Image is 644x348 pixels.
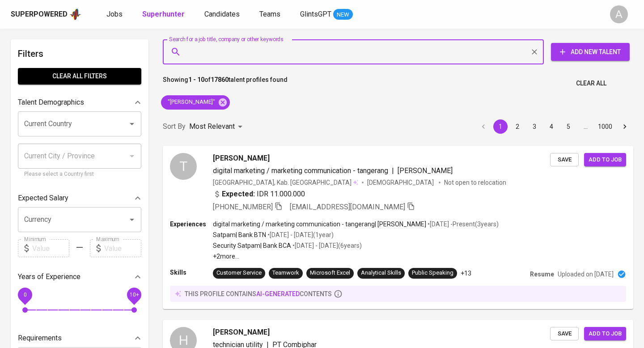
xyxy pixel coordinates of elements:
span: "[PERSON_NAME]" [161,98,220,106]
div: Teamwork [272,269,299,277]
span: Save [555,155,574,165]
div: … [578,122,593,131]
p: Uploaded on [DATE] [558,270,614,279]
span: Candidates [204,10,240,18]
p: Please select a Country first [24,170,135,179]
a: GlintsGPT NEW [300,9,353,20]
div: IDR 11.000.000 [213,189,305,199]
p: Requirements [18,333,62,344]
span: [PERSON_NAME] [213,153,270,164]
p: • [DATE] - Present ( 3 years ) [426,220,499,229]
span: [DEMOGRAPHIC_DATA] [367,178,435,187]
button: Add to job [584,153,626,167]
div: Superpowered [11,9,68,20]
span: GlintsGPT [300,10,331,18]
span: Add New Talent [558,47,623,58]
p: Security Satpam | Bank BCA [213,241,291,250]
p: Satpam | Bank BTN [213,230,266,239]
div: "[PERSON_NAME]" [161,95,230,110]
button: Clear [528,46,541,58]
button: Clear All [572,75,610,92]
p: Resume [530,270,554,279]
a: Jobs [106,9,124,20]
span: Teams [259,10,280,18]
div: A [610,5,628,23]
span: | [392,166,394,176]
button: Go to page 2 [510,119,525,134]
span: 0 [23,292,26,298]
a: Teams [259,9,282,20]
p: +2 more ... [213,252,499,261]
button: Save [550,327,579,341]
img: app logo [69,8,81,21]
span: Add to job [589,155,622,165]
p: Talent Demographics [18,97,84,108]
span: NEW [333,10,353,19]
p: Years of Experience [18,272,80,282]
span: [EMAIL_ADDRESS][DOMAIN_NAME] [290,203,405,211]
span: Clear All filters [25,71,134,82]
div: Requirements [18,329,141,347]
div: Talent Demographics [18,93,141,111]
span: Jobs [106,10,123,18]
div: Public Speaking [412,269,453,277]
button: Go to page 3 [527,119,542,134]
p: Skills [170,268,213,277]
input: Value [104,239,141,257]
p: Sort By [163,121,186,132]
span: Clear All [576,78,606,89]
p: Experiences [170,220,213,229]
p: Most Relevant [189,121,235,132]
button: Add to job [584,327,626,341]
nav: pagination navigation [475,119,633,134]
p: Not open to relocation [444,178,506,187]
p: Expected Salary [18,193,68,204]
button: Go to next page [618,119,632,134]
span: [PERSON_NAME] [398,166,453,175]
span: [PHONE_NUMBER] [213,203,273,211]
button: Add New Talent [551,43,630,61]
button: Go to page 4 [544,119,559,134]
a: Candidates [204,9,241,20]
div: [GEOGRAPHIC_DATA], Kab. [GEOGRAPHIC_DATA] [213,178,358,187]
div: Customer Service [216,269,262,277]
div: T [170,153,197,180]
button: Go to page 5 [561,119,576,134]
b: Superhunter [142,10,185,18]
button: Clear All filters [18,68,141,85]
span: Add to job [589,329,622,339]
button: page 1 [493,119,508,134]
a: T[PERSON_NAME]digital marketing / marketing communication - tangerang|[PERSON_NAME][GEOGRAPHIC_DA... [163,146,633,309]
b: Expected: [222,189,255,199]
div: Microsoft Excel [310,269,350,277]
a: Superpoweredapp logo [11,8,81,21]
button: Open [126,118,138,130]
p: • [DATE] - [DATE] ( 1 year ) [266,230,334,239]
span: Save [555,329,574,339]
p: Showing of talent profiles found [163,75,288,92]
input: Value [32,239,69,257]
span: digital marketing / marketing communication - tangerang [213,166,388,175]
p: digital marketing / marketing communication - tangerang | [PERSON_NAME] [213,220,426,229]
span: 10+ [129,292,139,298]
a: Superhunter [142,9,186,20]
p: +13 [461,269,471,278]
button: Go to page 1000 [595,119,615,134]
div: Expected Salary [18,189,141,207]
button: Open [126,213,138,226]
button: Save [550,153,579,167]
div: Years of Experience [18,268,141,286]
b: 17860 [211,76,229,83]
p: this profile contains contents [185,289,332,298]
div: Analytical Skills [361,269,401,277]
span: [PERSON_NAME] [213,327,270,338]
span: AI-generated [256,290,300,297]
b: 1 - 10 [188,76,204,83]
h6: Filters [18,47,141,61]
div: Most Relevant [189,119,246,135]
p: • [DATE] - [DATE] ( 6 years ) [291,241,362,250]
